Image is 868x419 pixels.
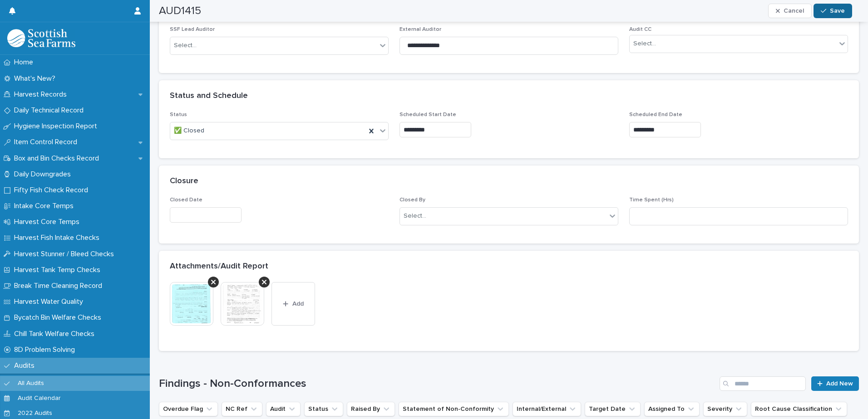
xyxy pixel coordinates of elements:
button: NC Ref [222,402,262,416]
p: Audit Calendar [10,395,68,402]
p: Harvest Core Temps [10,218,87,226]
p: Harvest Fish Intake Checks [10,234,107,242]
p: Harvest Records [10,90,74,99]
img: mMrefqRFQpe26GRNOUkG [7,29,75,47]
span: Scheduled Start Date [399,112,456,117]
p: What's New? [10,74,63,83]
span: Cancel [784,8,804,14]
button: Overdue Flag [159,402,218,416]
button: Root Cause Classification [751,402,847,416]
p: Daily Technical Record [10,106,91,115]
p: Bycatch Bin Welfare Checks [10,313,108,322]
span: Add New [826,380,853,387]
button: Raised By [347,402,395,416]
span: Add [292,301,304,307]
p: Chill Tank Welfare Checks [10,330,102,338]
button: Add [271,282,315,326]
p: Break Time Cleaning Record [10,282,109,290]
div: Select... [174,41,197,50]
h2: Status and Schedule [170,91,248,101]
p: All Audits [10,380,51,387]
div: Select... [633,39,656,49]
button: Assigned To [644,402,700,416]
div: Select... [404,211,426,221]
span: External Auditor [399,27,441,32]
button: Cancel [768,4,812,18]
p: Item Control Record [10,138,84,146]
span: Status [170,112,187,117]
p: Daily Downgrades [10,170,78,179]
p: Home [10,58,40,67]
span: Scheduled End Date [629,112,682,117]
a: Add New [811,376,859,391]
button: Target Date [585,402,641,416]
p: Box and Bin Checks Record [10,154,106,163]
input: Search [720,376,806,391]
p: 2022 Audits [10,409,59,417]
p: Audits [10,361,42,370]
p: Harvest Tank Temp Checks [10,266,108,274]
h2: AUD1415 [159,5,201,18]
button: Save [814,4,852,18]
h2: Closure [170,176,198,186]
h2: Attachments/Audit Report [170,262,268,272]
button: Statement of Non-Conformity [399,402,509,416]
p: 8D Problem Solving [10,346,82,354]
p: Harvest Water Quality [10,297,90,306]
p: Harvest Stunner / Bleed Checks [10,250,121,258]
p: Hygiene Inspection Report [10,122,104,131]
button: Audit [266,402,301,416]
h1: Findings - Non-Conformances [159,377,716,390]
p: Fifty Fish Check Record [10,186,95,195]
span: Time Spent (Hrs) [629,197,674,203]
span: Closed Date [170,197,202,203]
span: SSF Lead Auditor [170,27,215,32]
p: Intake Core Temps [10,202,81,210]
button: Status [304,402,343,416]
span: ✅ Closed [174,126,204,136]
span: Closed By [399,197,425,203]
button: Internal/External [513,402,581,416]
span: Save [830,8,845,14]
button: Severity [703,402,747,416]
span: Audit CC [629,27,651,32]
